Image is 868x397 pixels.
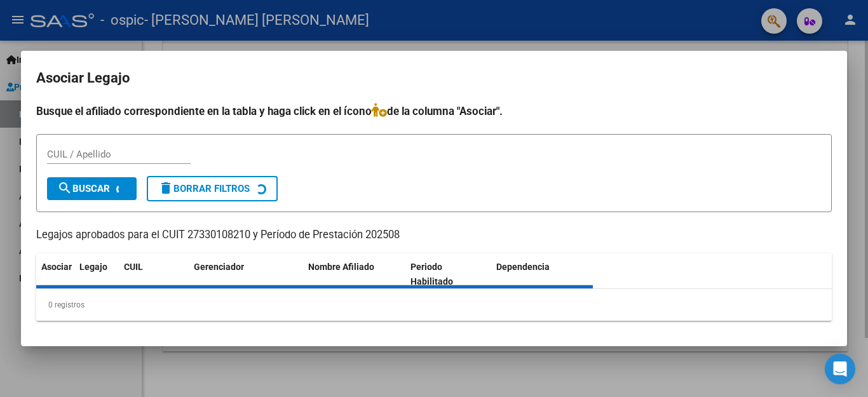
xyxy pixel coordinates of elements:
[124,262,143,272] span: CUIL
[41,262,72,272] span: Asociar
[79,262,107,272] span: Legajo
[194,262,244,272] span: Gerenciador
[36,253,74,295] datatable-header-cell: Asociar
[303,253,405,295] datatable-header-cell: Nombre Afiliado
[47,177,137,200] button: Buscar
[825,354,855,384] div: Open Intercom Messenger
[147,176,278,201] button: Borrar Filtros
[57,183,110,194] span: Buscar
[491,253,593,295] datatable-header-cell: Dependencia
[189,253,303,295] datatable-header-cell: Gerenciador
[410,262,453,286] span: Periodo Habilitado
[57,180,72,196] mat-icon: search
[158,183,250,194] span: Borrar Filtros
[74,253,119,295] datatable-header-cell: Legajo
[308,262,374,272] span: Nombre Afiliado
[119,253,189,295] datatable-header-cell: CUIL
[36,103,832,119] h4: Busque el afiliado correspondiente en la tabla y haga click en el ícono de la columna "Asociar".
[405,253,491,295] datatable-header-cell: Periodo Habilitado
[36,289,832,321] div: 0 registros
[496,262,550,272] span: Dependencia
[36,227,832,243] p: Legajos aprobados para el CUIT 27330108210 y Período de Prestación 202508
[36,66,832,90] h2: Asociar Legajo
[158,180,173,196] mat-icon: delete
